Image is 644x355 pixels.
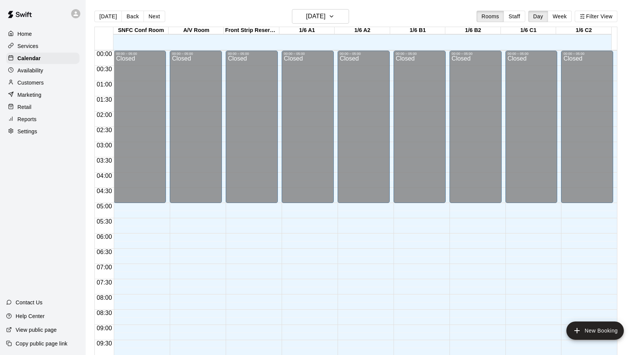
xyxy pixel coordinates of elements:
[394,51,446,203] div: 00:00 – 05:00: Closed
[563,52,611,56] div: 00:00 – 05:00
[548,11,572,22] button: Week
[116,56,164,206] div: Closed
[95,142,114,149] span: 03:00
[390,27,445,34] div: 1/6 B1
[18,91,41,99] p: Marketing
[340,56,387,206] div: Closed
[18,79,44,86] p: Customers
[6,65,80,76] a: Availability
[18,103,32,111] p: Retail
[561,51,613,203] div: 00:00 – 05:00: Closed
[284,56,332,206] div: Closed
[228,56,276,206] div: Closed
[18,42,38,50] p: Services
[95,81,114,88] span: 01:00
[18,30,32,38] p: Home
[95,112,114,118] span: 02:00
[396,56,443,206] div: Closed
[282,51,334,203] div: 00:00 – 05:00: Closed
[508,52,555,56] div: 00:00 – 05:00
[6,114,80,125] a: Reports
[18,128,37,135] p: Settings
[292,9,349,24] button: [DATE]
[95,96,114,103] span: 01:30
[505,51,558,203] div: 00:00 – 05:00: Closed
[172,52,220,56] div: 00:00 – 05:00
[396,52,443,56] div: 00:00 – 05:00
[172,56,220,206] div: Closed
[477,11,504,22] button: Rooms
[501,27,556,34] div: 1/6 C1
[563,56,611,206] div: Closed
[18,115,37,123] p: Reports
[556,27,611,34] div: 1/6 C2
[284,52,332,56] div: 00:00 – 05:00
[452,52,499,56] div: 00:00 – 05:00
[95,173,114,179] span: 04:00
[169,27,224,34] div: A/V Room
[143,11,165,22] button: Next
[95,203,114,209] span: 05:00
[445,27,501,34] div: 1/6 B2
[6,77,80,88] a: Customers
[94,11,122,22] button: [DATE]
[95,310,114,316] span: 08:30
[6,40,80,52] a: Services
[566,321,624,340] button: add
[114,51,166,203] div: 00:00 – 05:00: Closed
[340,52,387,56] div: 00:00 – 05:00
[6,101,80,113] a: Retail
[95,279,114,286] span: 07:30
[95,233,114,240] span: 06:00
[16,340,67,347] p: Copy public page link
[95,340,114,347] span: 09:30
[121,11,144,22] button: Back
[450,51,502,203] div: 00:00 – 05:00: Closed
[279,27,335,34] div: 1/6 A1
[95,294,114,301] span: 08:00
[335,27,390,34] div: 1/6 A2
[18,67,43,74] p: Availability
[170,51,222,203] div: 00:00 – 05:00: Closed
[228,52,276,56] div: 00:00 – 05:00
[95,51,114,57] span: 00:00
[95,218,114,225] span: 05:30
[16,326,57,334] p: View public page
[575,11,617,22] button: Filter View
[95,249,114,255] span: 06:30
[224,27,279,34] div: Front Strip Reservation
[18,54,41,62] p: Calendar
[16,312,45,320] p: Help Center
[16,299,43,306] p: Contact Us
[226,51,278,203] div: 00:00 – 05:00: Closed
[95,66,114,72] span: 00:30
[95,127,114,133] span: 02:30
[113,27,169,34] div: SNFC Conf Room
[528,11,548,22] button: Day
[95,325,114,331] span: 09:00
[6,89,80,101] a: Marketing
[504,11,525,22] button: Staff
[306,11,325,22] h6: [DATE]
[6,126,80,137] a: Settings
[338,51,390,203] div: 00:00 – 05:00: Closed
[508,56,555,206] div: Closed
[95,157,114,164] span: 03:30
[452,56,499,206] div: Closed
[6,28,80,40] a: Home
[6,53,80,64] a: Calendar
[95,264,114,270] span: 07:00
[116,52,164,56] div: 00:00 – 05:00
[95,188,114,194] span: 04:30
